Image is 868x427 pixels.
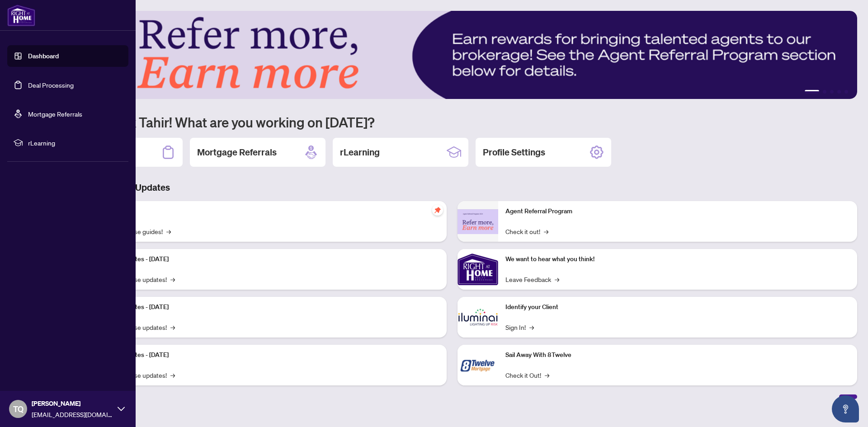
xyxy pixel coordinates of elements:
p: Agent Referral Program [505,206,850,216]
span: pushpin [432,205,443,216]
p: Sail Away With 8Twelve [505,350,850,360]
button: Open asap [832,395,859,422]
span: TQ [13,403,24,415]
span: [PERSON_NAME] [32,399,113,408]
span: → [170,370,175,380]
span: → [555,274,559,284]
span: → [545,370,549,380]
button: 2 [823,90,826,94]
h1: Welcome back Tahir! What are you working on [DATE]? [47,113,857,131]
h2: Profile Settings [483,146,545,159]
img: Sail Away With 8Twelve [458,345,498,385]
h3: Brokerage & Industry Updates [47,181,857,194]
span: → [529,322,534,332]
a: Leave Feedback→ [505,274,559,284]
span: → [544,226,548,236]
p: Self-Help [95,206,439,216]
img: Identify your Client [458,297,498,338]
a: Check it out!→ [505,226,548,236]
a: Deal Processing [28,81,74,89]
a: Sign In!→ [505,322,534,332]
a: Check it Out!→ [505,370,549,380]
span: → [170,322,175,332]
h2: rLearning [340,146,380,159]
p: We want to hear what you think! [505,254,850,264]
span: → [170,274,175,284]
button: 1 [805,90,819,94]
h2: Mortgage Referrals [197,146,277,159]
img: Slide 0 [47,11,857,99]
img: logo [7,5,35,26]
span: → [166,226,171,236]
span: rLearning [28,138,122,148]
a: Mortgage Referrals [28,110,82,118]
p: Platform Updates - [DATE] [95,350,439,360]
p: Platform Updates - [DATE] [95,254,439,264]
button: 5 [844,90,848,94]
img: Agent Referral Program [458,209,498,234]
button: 3 [830,90,834,94]
a: Dashboard [28,52,59,60]
button: 4 [837,90,841,94]
img: We want to hear what you think! [458,249,498,290]
span: [EMAIL_ADDRESS][DOMAIN_NAME] [32,409,113,419]
p: Identify your Client [505,302,850,312]
p: Platform Updates - [DATE] [95,302,439,312]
